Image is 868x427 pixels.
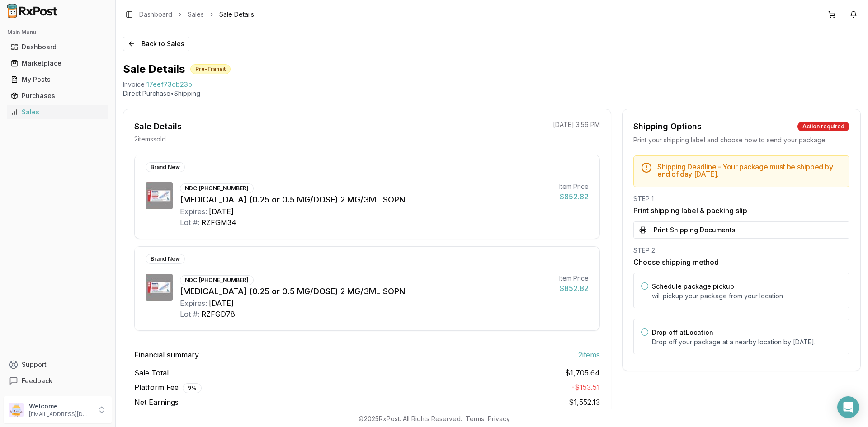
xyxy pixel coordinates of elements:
[4,4,61,18] img: RxPost Logo
[4,72,112,87] button: My Posts
[180,285,552,298] div: [MEDICAL_DATA] (0.25 or 0.5 MG/DOSE) 2 MG/3ML SOPN
[633,257,849,267] h3: Choose shipping method
[11,42,104,52] div: Dashboard
[188,10,204,19] a: Sales
[797,122,849,131] div: Action required
[553,120,600,129] p: [DATE] 3:56 PM
[559,274,589,283] div: Item Price
[559,283,589,294] div: $852.82
[633,205,849,216] h3: Print shipping label & packing slip
[559,191,589,202] div: $852.82
[559,182,589,191] div: Item Price
[146,162,185,172] div: Brand New
[190,64,231,74] div: Pre-Transit
[29,402,92,411] p: Welcome
[146,80,192,89] span: 17eef73db23b
[11,59,104,68] div: Marketplace
[11,108,104,117] div: Sales
[180,206,207,217] div: Expires:
[139,10,254,19] nav: breadcrumb
[180,309,199,319] div: Lot #:
[180,275,254,285] div: NDC: [PHONE_NUMBER]
[7,29,108,36] h2: Main Menu
[4,56,112,70] button: Marketplace
[657,163,842,178] h5: Shipping Deadline - Your package must be shipped by end of day [DATE] .
[146,182,173,209] img: Ozempic (0.25 or 0.5 MG/DOSE) 2 MG/3ML SOPN
[7,71,108,88] a: My Posts
[7,104,108,120] a: Sales
[219,10,254,19] span: Sale Details
[146,274,173,301] img: Ozempic (0.25 or 0.5 MG/DOSE) 2 MG/3ML SOPN
[201,309,235,319] div: RZFGD78
[180,217,199,228] div: Lot #:
[837,396,859,418] div: Open Intercom Messenger
[134,397,179,408] span: Net Earnings
[633,221,849,239] button: Print Shipping Documents
[4,373,112,389] button: Feedback
[4,40,112,54] button: Dashboard
[633,136,849,145] div: Print your shipping label and choose how to send your package
[4,357,112,373] button: Support
[652,282,734,290] label: Schedule package pickup
[134,367,169,378] span: Sale Total
[11,91,104,100] div: Purchases
[201,217,236,228] div: RZFGM34
[7,88,108,104] a: Purchases
[466,415,484,422] a: Terms
[146,254,185,264] div: Brand New
[565,367,600,378] span: $1,705.64
[22,376,52,385] span: Feedback
[180,183,254,193] div: NDC: [PHONE_NUMBER]
[134,349,199,360] span: Financial summary
[7,55,108,71] a: Marketplace
[578,349,600,360] span: 2 item s
[652,338,842,347] p: Drop off your package at a nearby location by [DATE] .
[209,206,234,217] div: [DATE]
[123,62,185,76] h1: Sale Details
[7,39,108,55] a: Dashboard
[633,120,702,133] div: Shipping Options
[123,89,861,98] p: Direct Purchase • Shipping
[569,398,600,407] span: $1,552.13
[123,80,145,89] div: Invoice
[4,89,112,103] button: Purchases
[29,411,92,418] p: [EMAIL_ADDRESS][DOMAIN_NAME]
[488,415,510,422] a: Privacy
[633,194,849,203] div: STEP 1
[183,383,202,393] div: 9 %
[11,75,104,84] div: My Posts
[209,298,234,309] div: [DATE]
[134,120,182,133] div: Sale Details
[180,298,207,309] div: Expires:
[180,193,552,206] div: [MEDICAL_DATA] (0.25 or 0.5 MG/DOSE) 2 MG/3ML SOPN
[134,135,166,144] p: 2 item s sold
[139,10,172,19] a: Dashboard
[4,105,112,119] button: Sales
[652,328,713,336] label: Drop off at Location
[9,403,24,417] img: User avatar
[633,246,849,255] div: STEP 2
[571,383,600,392] span: - $153.51
[134,382,202,393] span: Platform Fee
[123,37,189,51] button: Back to Sales
[652,291,842,300] p: will pickup your package from your location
